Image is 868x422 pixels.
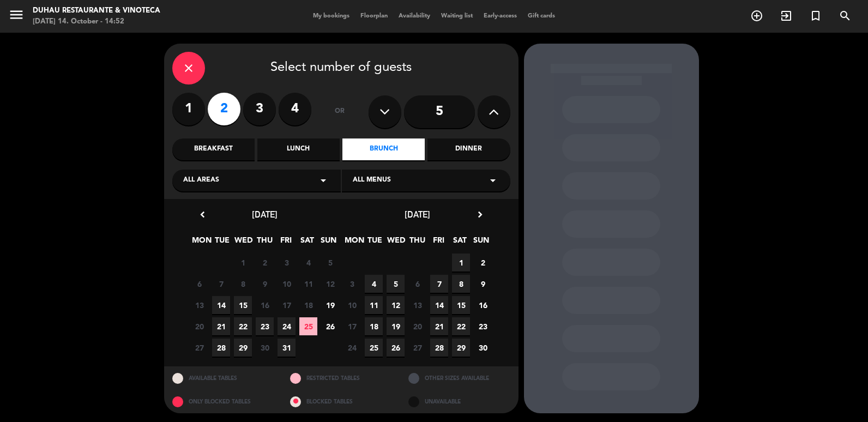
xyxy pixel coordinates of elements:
[256,254,274,272] span: 2
[298,234,316,252] span: SAT
[277,234,295,252] span: FRI
[478,13,522,19] span: Early-access
[387,275,405,293] span: 5
[172,138,255,160] div: Breakfast
[452,296,470,314] span: 15
[278,339,296,357] span: 31
[366,234,384,252] span: TUE
[408,275,426,293] span: 6
[256,234,274,252] span: THU
[212,339,230,357] span: 28
[282,390,400,413] div: BLOCKED TABLES
[405,209,430,220] span: [DATE]
[427,138,510,160] div: Dinner
[182,62,195,75] i: close
[208,93,240,125] label: 2
[472,234,490,252] span: SUN
[317,174,330,187] i: arrow_drop_down
[436,13,478,19] span: Waiting list
[234,296,252,314] span: 15
[430,275,448,293] span: 7
[234,275,252,293] span: 8
[452,317,470,335] span: 22
[355,13,393,19] span: Floorplan
[256,275,274,293] span: 9
[321,296,339,314] span: 19
[164,390,282,413] div: ONLY BLOCKED TABLES
[299,275,317,293] span: 11
[343,339,361,357] span: 24
[408,296,426,314] span: 13
[213,234,231,252] span: TUE
[408,339,426,357] span: 27
[190,275,208,293] span: 6
[234,317,252,335] span: 22
[342,138,425,160] div: Brunch
[452,339,470,357] span: 29
[474,254,492,272] span: 2
[486,174,499,187] i: arrow_drop_down
[164,366,282,390] div: AVAILABLE TABLES
[172,52,510,85] div: Select number of guests
[809,9,822,22] i: turned_in_not
[299,317,317,335] span: 25
[256,339,274,357] span: 30
[343,296,361,314] span: 10
[345,234,363,252] span: MON
[190,339,208,357] span: 27
[308,13,355,19] span: My bookings
[408,317,426,335] span: 20
[197,209,208,220] i: chevron_left
[212,317,230,335] span: 21
[33,5,160,16] div: Duhau Restaurante & Vinoteca
[234,234,252,252] span: WED
[474,275,492,293] span: 9
[257,138,340,160] div: Lunch
[353,175,391,186] span: All menus
[33,16,160,27] div: [DATE] 14. October - 14:52
[365,339,383,357] span: 25
[321,275,339,293] span: 12
[780,9,793,22] i: exit_to_app
[387,296,405,314] span: 12
[452,275,470,293] span: 8
[190,317,208,335] span: 20
[299,254,317,272] span: 4
[474,317,492,335] span: 23
[365,275,383,293] span: 4
[172,93,205,125] label: 1
[387,317,405,335] span: 19
[343,275,361,293] span: 3
[387,339,405,357] span: 26
[212,296,230,314] span: 14
[256,317,274,335] span: 23
[279,93,311,125] label: 4
[365,296,383,314] span: 11
[474,209,486,220] i: chevron_right
[234,254,252,272] span: 1
[430,296,448,314] span: 14
[282,366,400,390] div: RESTRICTED TABLES
[8,7,25,27] button: menu
[278,317,296,335] span: 24
[400,390,519,413] div: UNAVAILABLE
[212,275,230,293] span: 7
[299,296,317,314] span: 18
[451,234,469,252] span: SAT
[322,93,358,131] div: or
[190,296,208,314] span: 13
[278,275,296,293] span: 10
[320,234,337,252] span: SUN
[408,234,426,252] span: THU
[474,296,492,314] span: 16
[278,254,296,272] span: 3
[278,296,296,314] span: 17
[365,317,383,335] span: 18
[430,234,448,252] span: FRI
[256,296,274,314] span: 16
[343,317,361,335] span: 17
[522,13,560,19] span: Gift cards
[750,9,763,22] i: add_circle_outline
[192,234,210,252] span: MON
[183,175,219,186] span: All areas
